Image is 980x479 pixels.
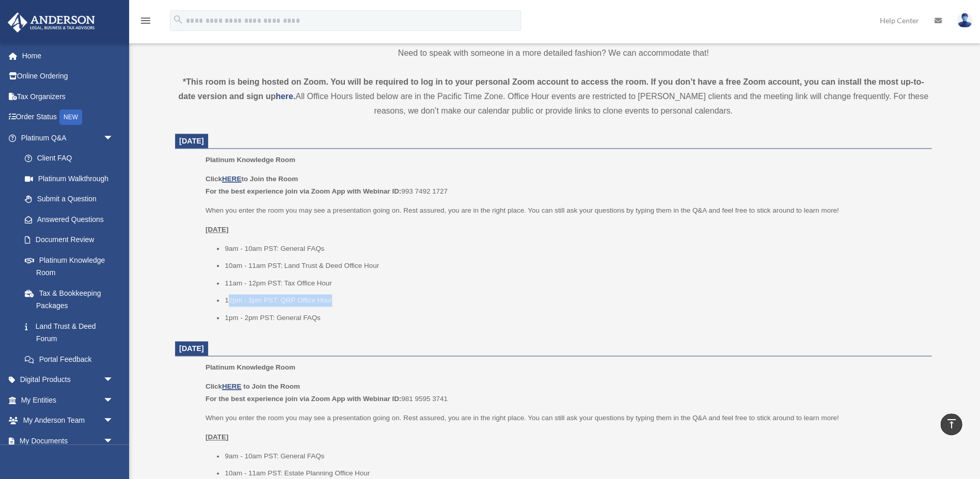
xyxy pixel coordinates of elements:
img: Anderson Advisors Platinum Portal [5,12,98,33]
a: Order StatusNEW [7,107,129,128]
p: When you enter the room you may see a presentation going on. Rest assured, you are in the right p... [206,204,924,217]
a: Submit a Question [14,189,129,210]
li: 9am - 10am PST: General FAQs [225,243,924,255]
a: menu [139,18,152,27]
li: 1pm - 2pm PST: General FAQs [225,312,924,324]
p: Need to speak with someone in a more detailed fashion? We can accommodate that! [175,46,931,60]
a: Online Ordering [7,66,129,87]
span: arrow_drop_down [103,410,124,432]
a: Client FAQ [14,148,129,169]
span: arrow_drop_down [103,370,124,391]
a: vertical_align_top [940,413,962,435]
div: All Office Hours listed below are in the Pacific Time Zone. Office Hour events are restricted to ... [175,75,931,118]
p: 981 9595 3741 [206,380,924,405]
li: 11am - 12pm PST: Tax Office Hour [225,277,924,290]
a: Platinum Q&Aarrow_drop_down [7,127,129,148]
span: arrow_drop_down [103,127,124,149]
a: HERE [222,382,241,390]
span: arrow_drop_down [103,390,124,411]
a: Answered Questions [14,209,129,230]
a: Platinum Knowledge Room [14,250,124,283]
li: 10am - 11am PST: Land Trust & Deed Office Hour [225,260,924,272]
b: For the best experience join via Zoom App with Webinar ID: [206,395,401,403]
a: My Documentsarrow_drop_down [7,430,129,451]
span: [DATE] [179,137,204,145]
div: NEW [59,109,82,125]
p: When you enter the room you may see a presentation going on. Rest assured, you are in the right p... [206,412,924,424]
a: Tax & Bookkeeping Packages [14,283,129,316]
b: Click [206,382,243,390]
u: [DATE] [206,226,229,233]
img: User Pic [957,13,972,28]
a: My Anderson Teamarrow_drop_down [7,410,129,431]
u: [DATE] [206,433,229,441]
strong: *This room is being hosted on Zoom. You will be required to log in to your personal Zoom account ... [178,77,924,101]
a: Land Trust & Deed Forum [14,316,129,349]
a: Document Review [14,230,129,250]
li: 12pm - 1pm PST: QRP Office Hour [225,294,924,307]
p: 993 7492 1727 [206,173,924,197]
strong: . [293,92,295,101]
b: For the best experience join via Zoom App with Webinar ID: [206,187,401,195]
a: here [276,92,293,101]
i: search [172,14,184,25]
a: Digital Productsarrow_drop_down [7,370,129,390]
a: Home [7,45,129,66]
span: [DATE] [179,344,204,353]
span: arrow_drop_down [103,430,124,452]
a: Platinum Walkthrough [14,168,129,189]
a: Tax Organizers [7,86,129,107]
span: Platinum Knowledge Room [206,363,295,371]
b: to Join the Room [243,382,300,390]
a: My Entitiesarrow_drop_down [7,390,129,410]
a: Portal Feedback [14,349,129,370]
span: Platinum Knowledge Room [206,156,295,164]
i: vertical_align_top [945,418,957,430]
a: HERE [222,175,241,183]
li: 9am - 10am PST: General FAQs [225,450,924,462]
b: Click to Join the Room [206,175,298,183]
i: menu [139,14,152,27]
